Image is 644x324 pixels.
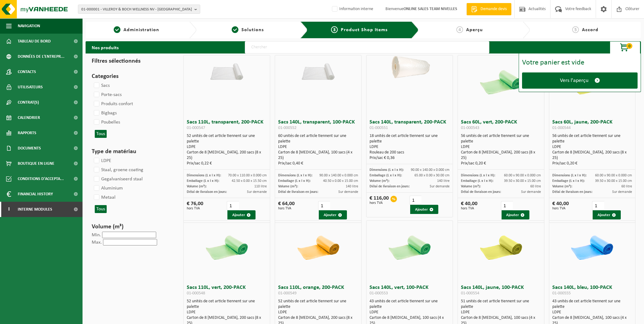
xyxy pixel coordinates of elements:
span: Interne modules [18,202,52,217]
span: Volume (m³): [552,185,572,188]
div: € 40,00 [461,201,477,210]
span: 0 [626,43,632,49]
label: Produits confort [93,99,133,109]
div: € 116,00 [370,196,389,205]
span: 01-000555 [552,291,571,296]
div: Carton de 8 [MEDICAL_DATA], 200 sacs (8 x 25) [187,150,267,161]
a: 5Accord [533,26,638,34]
span: Contacts [18,64,36,79]
span: Emballage (L x l x H): [278,179,311,183]
button: Tous [95,130,107,138]
span: Conditions d'accepta... [18,171,64,186]
input: 1 [410,196,421,205]
span: Délai de livraison en jours: [461,190,501,194]
span: 70.00 x 110.00 x 0.000 cm [228,174,267,177]
label: Bigbags [93,109,117,118]
span: Dimensions (L x l x H): [370,168,404,172]
span: 4 [456,26,463,33]
span: Délai de livraison en jours: [370,185,410,188]
span: hors TVA [461,207,477,210]
a: 4Aperçu [422,26,517,34]
span: Délai de livraison en jours: [187,190,227,194]
span: 42.50 x 0.00 x 15.50 cm [232,179,267,183]
div: € 40,00 [552,201,569,210]
span: Délai de livraison en jours: [278,190,318,194]
div: LDPE [552,144,632,150]
label: Gegalvaniseerd staal [93,175,143,184]
span: Financial History [18,186,53,202]
span: Délai de livraison en jours: [552,190,592,194]
input: 1 [592,201,604,210]
div: Prix/sac 0,20 € [552,161,632,166]
span: Aperçu [466,28,483,32]
strong: ONLINE SALES TEAM NIVELLES [403,7,457,11]
span: 140 litre [437,179,450,183]
div: LDPE [552,310,632,315]
h3: Type de matériau [92,147,172,156]
div: Prix/sac 0,20 € [461,161,541,166]
span: Demande devis [479,6,508,12]
div: LDPE [370,310,450,315]
div: 52 unités de cet article tiennent sur une palette [187,133,267,166]
button: 0 [610,41,640,53]
div: € 76,00 [187,201,203,210]
span: 3 [331,26,338,33]
img: 01-000555 [566,221,618,273]
img: 01-000547 [201,55,253,81]
div: Rouleau de 200 sacs [370,150,450,155]
span: Sur demande [612,190,632,194]
div: LDPE [187,144,267,150]
button: Ajouter [410,205,438,214]
span: 1 [114,26,120,33]
div: LDPE [370,144,450,150]
span: hors TVA [370,201,389,205]
div: LDPE [461,144,541,150]
img: 01-000552 [292,55,344,81]
span: Rapports [18,125,36,141]
h3: Sacs 140L, bleu, 100-PACK [552,285,632,297]
span: Navigation [18,18,40,34]
span: 90.00 x 140.00 x 0.000 cm [411,168,450,172]
span: 01-000548 [187,291,205,296]
div: Prix/sac 0,40 € [278,161,358,166]
span: Calendrier [18,110,40,125]
span: 40.50 x 0.00 x 15.00 cm [323,179,358,183]
span: Emballage (L x l x H): [370,174,402,177]
div: LDPE [187,310,267,315]
span: Sur demande [338,190,358,194]
h3: Volume (m³) [92,222,172,231]
span: 01-000553 [370,291,388,296]
span: 01-000547 [187,126,205,130]
span: 60 litre [530,185,541,188]
span: Dimensions (L x l x H): [187,174,221,177]
label: Porte-sacs [93,90,122,99]
a: 3Product Shop Items [312,26,407,34]
label: Information interne [331,5,373,14]
div: LDPE [278,144,358,150]
h3: Sacs 110L, orange, 200-PACK [278,285,358,297]
span: Contrat(s) [18,95,39,110]
div: Carton de 8 [MEDICAL_DATA], 100 sacs (4 x 25) [278,150,358,161]
span: Administration [123,28,159,32]
span: Emballage (L x l x H): [552,179,585,183]
span: Solutions [241,28,264,32]
a: 1Administration [89,26,184,34]
span: Accord [582,28,598,32]
span: hors TVA [278,207,295,210]
span: hors TVA [552,207,569,210]
div: 56 unités de cet article tiennent sur une palette [461,133,541,166]
div: Carton de 8 [MEDICAL_DATA], 200 sacs (8 x 25) [461,150,541,161]
img: 01-000554 [475,221,527,273]
span: Utilisateurs [18,79,43,95]
h3: Filtres sélectionnés [92,57,172,66]
input: Chercher [245,41,489,53]
div: LDPE [278,310,358,315]
img: 01-000553 [384,221,436,273]
div: Prix/sac € 0,36 [370,155,450,161]
button: 01-000001 - VILLEROY & BOCH WELLNESS NV - [GEOGRAPHIC_DATA] [78,5,200,14]
span: 140 litre [346,185,358,188]
input: 1 [318,201,330,210]
label: Metaal [93,193,116,202]
button: Tous [95,205,107,213]
span: Sur demande [521,190,541,194]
